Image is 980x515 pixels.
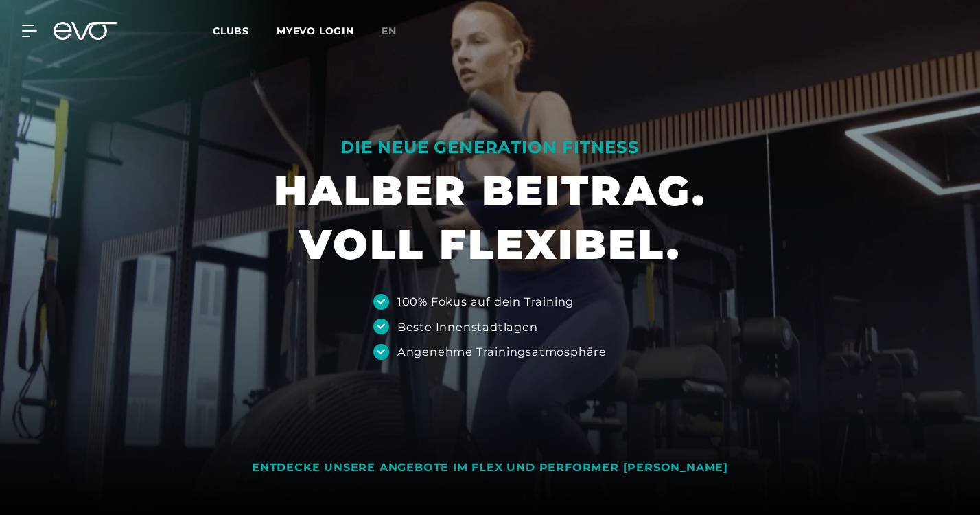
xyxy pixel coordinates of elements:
[397,293,574,310] div: 100% Fokus auf dein Training
[252,461,728,475] div: ENTDECKE UNSERE ANGEBOTE IM FLEX UND PERFORMER [PERSON_NAME]
[397,319,538,335] div: Beste Innenstadtlagen
[274,164,706,271] h1: HALBER BEITRAG. VOLL FLEXIBEL.
[274,137,706,159] div: DIE NEUE GENERATION FITNESS
[213,24,277,37] a: Clubs
[277,25,354,37] a: MYEVO LOGIN
[382,23,413,39] a: en
[397,343,607,360] div: Angenehme Trainingsatmosphäre
[213,25,249,37] span: Clubs
[382,25,397,37] span: en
